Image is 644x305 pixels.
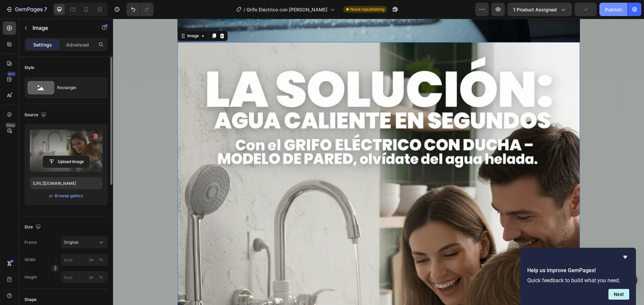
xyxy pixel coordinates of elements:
div: Undo/Redo [126,3,154,16]
iframe: Design area [113,19,644,305]
button: % [88,273,96,281]
div: % [99,274,103,280]
button: 7 [3,3,50,16]
div: Help us improve GemPages! [527,253,629,300]
button: Next question [608,289,629,300]
div: Source [24,110,48,120]
label: Width [24,257,36,263]
div: Rectangle [57,80,98,95]
div: % [99,257,103,263]
input: px% [61,254,108,266]
p: Advanced [66,41,89,48]
button: px [97,256,105,264]
p: 7 [44,5,47,13]
div: 450 [6,71,16,77]
div: Browse gallery [55,193,83,199]
div: Beta [5,123,16,128]
input: https://example.com/image.jpg [30,177,102,189]
p: Image [33,24,90,32]
span: / [244,6,245,13]
span: Need republishing [350,6,384,12]
div: px [89,257,94,263]
span: 1 product assigned [513,6,557,13]
button: Hide survey [621,253,629,261]
p: Quick feedback to build what you need. [527,277,629,284]
div: Style [24,65,34,71]
button: Browse gallery [54,193,84,199]
span: Original [64,239,78,245]
input: px% [61,271,108,283]
span: Grifo Eléctrico con [PERSON_NAME] [247,6,327,13]
div: Shape [24,297,37,303]
p: Settings [33,41,52,48]
div: Publish [605,6,622,13]
div: px [89,274,94,280]
label: Frame [24,239,37,245]
button: % [88,256,96,264]
div: Size [24,223,42,232]
button: Upload Image [43,156,90,168]
label: Height [24,274,37,280]
span: or [49,192,53,200]
button: Publish [599,3,628,16]
button: 1 product assigned [507,3,572,16]
button: Original [61,236,108,248]
button: px [97,273,105,281]
h2: Help us improve GemPages! [527,266,629,275]
div: Image [73,14,87,20]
